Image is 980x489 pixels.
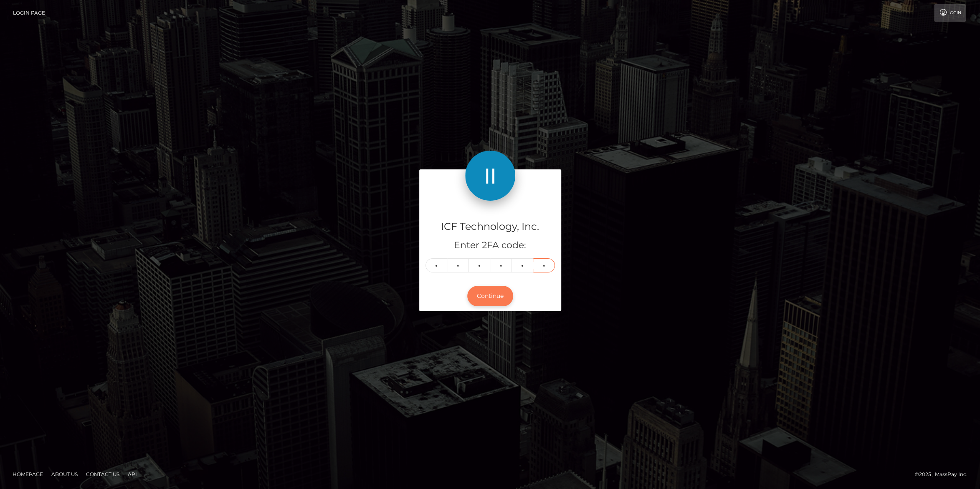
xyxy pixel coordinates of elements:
a: API [124,468,140,481]
a: Homepage [9,468,46,481]
img: ICF Technology, Inc. [465,151,515,201]
a: Login Page [13,4,45,22]
button: Continue [467,286,513,306]
a: About Us [48,468,81,481]
h5: Enter 2FA code: [425,239,555,252]
a: Contact Us [83,468,123,481]
h4: ICF Technology, Inc. [425,219,555,234]
a: Login [934,4,966,22]
div: © 2025 , MassPay Inc. [915,470,974,479]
